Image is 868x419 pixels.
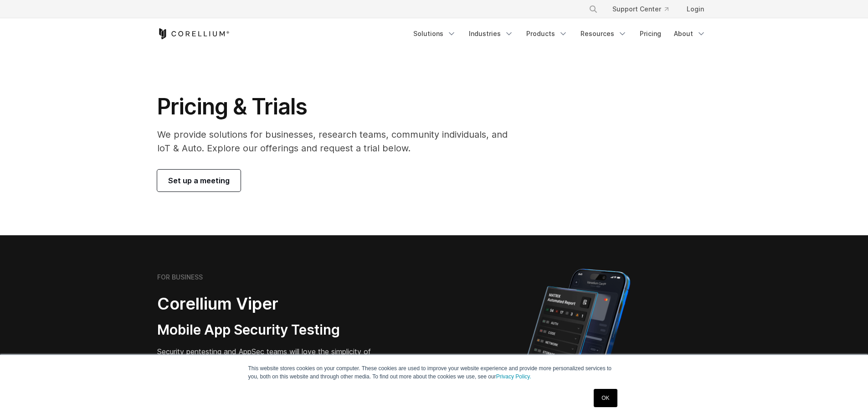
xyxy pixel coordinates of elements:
a: About [668,26,711,42]
a: Privacy Policy. [496,373,531,380]
button: Search [585,1,601,17]
h3: Mobile App Security Testing [157,321,390,339]
p: We provide solutions for businesses, research teams, community individuals, and IoT & Auto. Explo... [157,128,520,155]
div: Navigation Menu [578,1,711,17]
a: Corellium Home [157,28,230,39]
p: Security pentesting and AppSec teams will love the simplicity of automated report generation comb... [157,346,390,379]
p: This website stores cookies on your computer. These cookies are used to improve your website expe... [248,364,620,381]
a: Solutions [408,26,462,42]
h2: Corellium Viper [157,294,390,314]
a: Set up a meeting [157,170,241,191]
a: Support Center [605,1,676,17]
span: Set up a meeting [168,175,230,186]
a: Industries [463,26,519,42]
a: Pricing [634,26,667,42]
a: Login [679,1,711,17]
div: Navigation Menu [408,26,711,42]
a: Resources [575,26,632,42]
h6: FOR BUSINESS [157,273,203,281]
h1: Pricing & Trials [157,93,520,120]
a: OK [594,389,617,407]
a: Products [521,26,573,42]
